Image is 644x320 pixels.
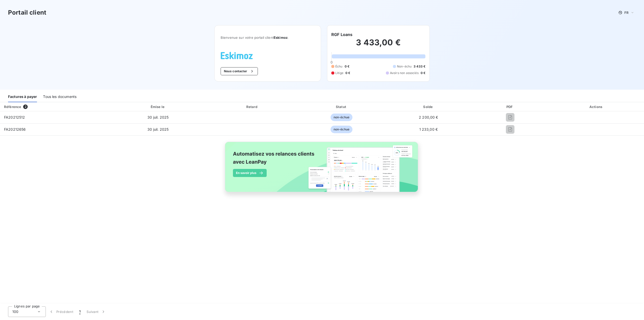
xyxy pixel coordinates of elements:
div: Retard [208,104,296,109]
span: non-échue [331,126,352,133]
span: FR [624,11,628,15]
button: Précédent [46,306,76,317]
span: 3 433 € [414,64,425,69]
span: 1 [79,309,80,314]
span: Échu [335,64,343,69]
span: Non-échu [397,64,412,69]
img: Company logo [221,52,253,59]
div: Actions [550,104,643,109]
div: Solde [387,104,471,109]
span: 1 233,00 € [419,127,438,131]
div: Factures à payer [8,92,37,102]
span: Eskimoz [274,35,288,40]
span: 30 juil. 2025 [147,127,169,131]
span: Avoirs non associés [390,71,419,75]
div: PDF [472,104,548,109]
span: 0 € [345,64,349,69]
div: Référence [4,105,21,109]
h3: Portail client [8,8,46,17]
div: Statut [298,104,384,109]
span: 30 juil. 2025 [147,115,169,119]
div: Tous les documents [43,92,76,102]
button: Nous contacter [221,67,258,75]
span: 0 € [421,71,425,75]
h6: RGF Loans [331,31,352,38]
span: 0 [331,60,333,64]
div: Émise le [110,104,206,109]
span: Bienvenue sur votre portail client . [221,35,315,40]
span: 100 [12,309,18,314]
span: FA20212656 [4,127,26,131]
button: Suivant [84,306,109,317]
span: FA20212512 [4,115,25,119]
span: 2 [23,104,28,109]
img: banner [220,139,424,201]
span: 2 200,00 € [419,115,438,119]
span: non-échue [331,114,352,121]
button: 1 [76,306,84,317]
h2: 3 433,00 € [331,38,425,53]
span: Litige [335,71,343,75]
span: 0 € [345,71,350,75]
